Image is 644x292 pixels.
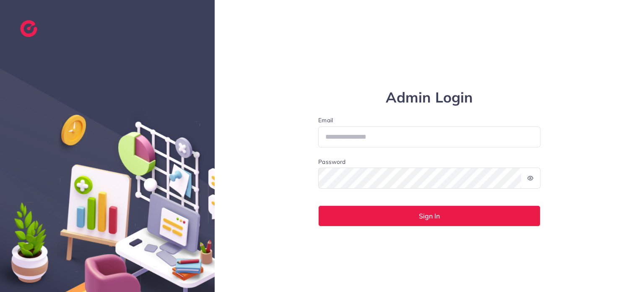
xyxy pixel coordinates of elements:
[318,205,540,226] button: Sign In
[419,213,440,219] span: Sign In
[20,20,37,37] img: logo
[318,158,345,166] label: Password
[318,116,540,124] label: Email
[318,89,540,106] h1: Admin Login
